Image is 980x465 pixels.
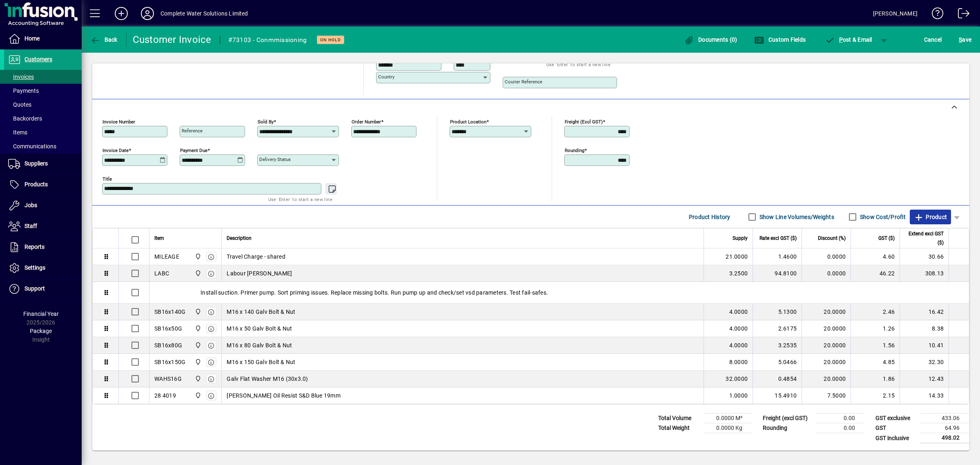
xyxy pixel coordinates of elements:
[871,414,920,423] td: GST exclusive
[729,269,748,277] span: 3.2500
[802,337,851,354] td: 20.0000
[180,148,207,153] mat-label: Payment due
[758,358,797,366] div: 5.0466
[686,210,734,224] button: Product History
[839,36,843,43] span: P
[759,423,816,433] td: Rounding
[900,304,949,320] td: 16.42
[858,213,906,221] label: Show Cost/Profit
[920,414,969,423] td: 433.06
[24,223,37,229] span: Staff
[4,258,82,278] a: Settings
[873,7,918,20] div: [PERSON_NAME]
[900,265,949,282] td: 308.13
[24,202,37,208] span: Jobs
[193,269,202,278] span: Motueka
[758,269,797,277] div: 94.8100
[565,148,584,153] mat-label: Rounding
[227,375,308,383] span: Galv Flat Washer M16 (30x3.0)
[193,307,202,316] span: Motueka
[24,56,52,63] span: Customers
[682,32,739,47] button: Documents (0)
[23,311,59,317] span: Financial Year
[227,358,295,366] span: M16 x 150 Galv Bolt & Nut
[154,391,176,400] div: 28 4019
[851,387,900,404] td: 2.15
[729,324,748,333] span: 4.0000
[758,375,797,383] div: 0.4854
[758,324,797,333] div: 2.6175
[729,391,748,400] span: 1.0000
[959,33,971,46] span: ave
[926,2,944,28] a: Knowledge Base
[108,6,134,21] button: Add
[450,119,486,125] mat-label: Product location
[227,253,285,261] span: Travel Charge - shared
[352,119,381,125] mat-label: Order number
[24,160,48,167] span: Suppliers
[654,423,703,433] td: Total Weight
[4,84,82,98] a: Payments
[154,324,182,333] div: SB16x50G
[154,269,169,277] div: LABC
[851,265,900,282] td: 46.22
[4,174,82,195] a: Products
[8,115,42,122] span: Backorders
[729,341,748,349] span: 4.0000
[802,320,851,337] td: 20.0000
[816,414,865,423] td: 0.00
[82,32,127,47] app-page-header-button: Back
[90,36,118,43] span: Back
[759,414,816,423] td: Freight (excl GST)
[378,74,394,80] mat-label: Country
[816,423,865,433] td: 0.00
[825,36,872,43] span: ost & Email
[24,35,40,42] span: Home
[726,253,748,261] span: 21.0000
[4,70,82,84] a: Invoices
[754,36,806,43] span: Custom Fields
[900,354,949,371] td: 32.30
[4,98,82,112] a: Quotes
[900,371,949,387] td: 12.43
[910,210,951,224] button: Product
[703,414,752,423] td: 0.0000 M³
[924,33,942,46] span: Cancel
[818,234,846,243] span: Discount (%)
[134,6,160,21] button: Profile
[4,216,82,237] a: Staff
[900,337,949,354] td: 10.41
[154,358,185,366] div: SB16x150G
[729,358,748,366] span: 8.0000
[871,423,920,433] td: GST
[851,371,900,387] td: 1.86
[689,210,731,224] span: Product History
[227,391,341,400] span: [PERSON_NAME] Oil Resist S&D Blue 19mm
[102,119,135,125] mat-label: Invoice number
[320,37,341,42] span: On hold
[565,119,603,125] mat-label: Freight (excl GST)
[920,433,969,443] td: 498.02
[8,143,56,150] span: Communications
[758,213,834,221] label: Show Line Volumes/Weights
[193,358,202,367] span: Motueka
[259,156,291,162] mat-label: Delivery status
[193,374,202,383] span: Motueka
[182,128,203,134] mat-label: Reference
[900,387,949,404] td: 14.33
[8,101,31,108] span: Quotes
[193,391,202,400] span: Motueka
[88,32,120,47] button: Back
[4,154,82,174] a: Suppliers
[154,308,185,316] div: SB16x140G
[227,324,292,333] span: M16 x 50 Galv Bolt & Nut
[914,210,947,224] span: Product
[729,308,748,316] span: 4.0000
[654,414,703,423] td: Total Volume
[8,129,27,136] span: Items
[154,234,164,243] span: Item
[900,320,949,337] td: 8.38
[4,139,82,153] a: Communications
[905,229,944,247] span: Extend excl GST ($)
[802,304,851,320] td: 20.0000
